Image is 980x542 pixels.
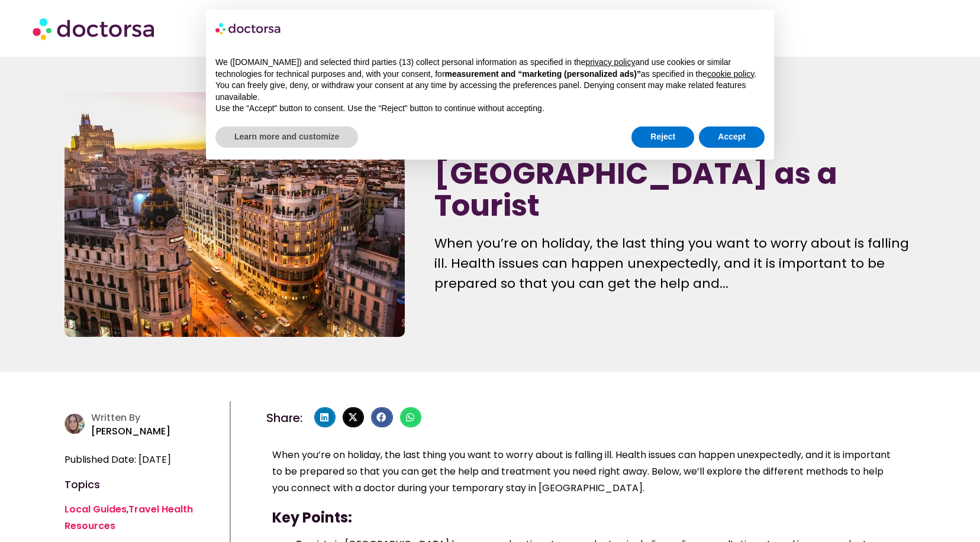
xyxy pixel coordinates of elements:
[434,126,915,222] h1: Seeing a Doctor in [GEOGRAPHIC_DATA] as a Tourist
[215,103,765,115] p: Use the “Accept” button to consent. Use the “Reject” button to continue without accepting.
[215,80,765,103] p: You can freely give, deny, or withdraw your consent at any time by accessing the preferences pane...
[215,126,358,148] button: Learn more and customize
[65,452,171,468] span: Published Date: [DATE]
[91,412,224,423] h4: Written By
[65,414,85,434] img: author
[272,448,891,495] span: When you’re on holiday, the last thing you want to worry about is falling ill. Health issues can ...
[266,412,302,424] h4: Share:
[65,480,224,489] h4: Topics
[65,92,404,337] img: Seeing a Doctor in Spain as a Tourist - a practical guide for travelers
[707,69,754,79] a: cookie policy
[371,407,392,427] div: Share on facebook
[65,502,193,533] a: Travel Health Resources
[343,407,364,427] div: Share on x-twitter
[65,502,193,533] span: ,
[585,57,635,67] a: privacy policy
[631,126,694,148] button: Reject
[91,423,224,440] p: [PERSON_NAME]
[272,508,352,527] strong: Key Points:
[699,126,765,148] button: Accept
[434,233,915,294] p: When you’re on holiday, the last thing you want to worry about is falling ill. Health issues can ...
[445,69,641,79] strong: measurement and “marketing (personalized ads)”
[215,57,765,80] p: We ([DOMAIN_NAME]) and selected third parties (13) collect personal information as specified in t...
[400,407,421,427] div: Share on whatsapp
[215,19,282,38] img: logo
[314,407,336,427] div: Share on linkedin
[65,502,127,516] a: Local Guides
